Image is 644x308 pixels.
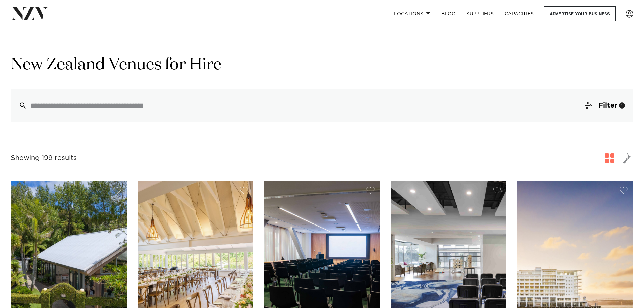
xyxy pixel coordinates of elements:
a: Capacities [499,6,540,21]
div: 1 [619,102,625,109]
a: Advertise your business [544,6,616,21]
h1: New Zealand Venues for Hire [11,54,633,76]
a: Locations [388,6,436,21]
span: Filter [599,102,617,109]
div: Showing 199 results [11,153,77,163]
button: Filter1 [577,89,633,122]
a: SUPPLIERS [461,6,499,21]
img: nzv-logo.png [11,7,48,20]
a: BLOG [436,6,461,21]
